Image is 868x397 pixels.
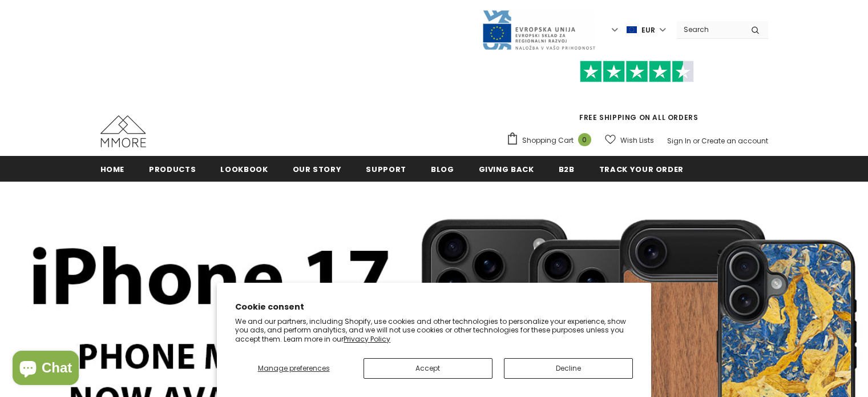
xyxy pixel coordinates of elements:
a: Shopping Cart 0 [506,132,597,149]
span: Our Story [293,164,342,175]
span: Manage preferences [258,363,330,373]
a: Giving back [479,156,534,182]
img: MMORE Cases [100,115,146,147]
a: Track your order [599,156,684,182]
a: Privacy Policy [344,334,390,344]
a: Create an account [701,136,768,146]
span: Products [149,164,196,175]
a: Lookbook [220,156,268,182]
a: support [366,156,406,182]
h2: Cookie consent [235,301,633,313]
span: or [693,136,700,146]
a: Javni Razpis [482,25,596,34]
button: Accept [364,358,492,379]
input: Search Site [677,21,742,38]
span: support [366,164,406,175]
a: Wish Lists [605,130,654,150]
span: EUR [641,25,655,36]
a: Products [149,156,196,182]
span: B2B [559,164,575,175]
inbox-online-store-chat: Shopify online store chat [9,351,82,388]
button: Manage preferences [235,358,352,379]
span: Blog [431,164,454,175]
span: Home [100,164,125,175]
p: We and our partners, including Shopify, use cookies and other technologies to personalize your ex... [235,317,633,344]
a: B2B [559,156,575,182]
a: Home [100,156,125,182]
a: Sign In [667,136,691,146]
iframe: Customer reviews powered by Trustpilot [506,82,768,112]
a: Blog [431,156,454,182]
img: Trust Pilot Stars [580,61,694,83]
span: FREE SHIPPING ON ALL ORDERS [506,66,768,122]
span: Lookbook [220,164,268,175]
span: Track your order [599,164,684,175]
img: Javni Razpis [482,9,596,51]
span: 0 [578,133,591,146]
span: Giving back [479,164,534,175]
span: Shopping Cart [522,135,574,146]
a: Our Story [293,156,342,182]
span: Wish Lists [620,135,654,146]
button: Decline [504,358,633,379]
